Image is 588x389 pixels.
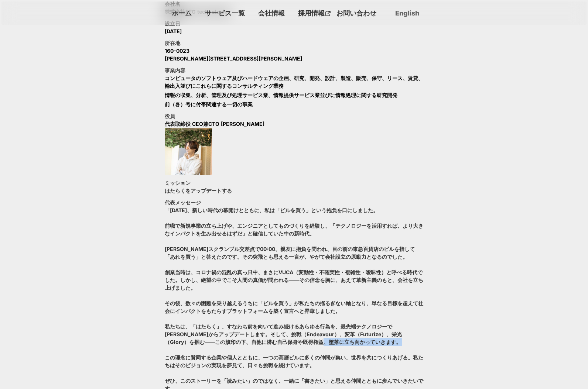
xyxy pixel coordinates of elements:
p: [DATE] [165,27,182,35]
h3: 役員 [165,112,175,120]
h3: 事業内容 [165,66,185,74]
h3: 所在地 [165,39,180,47]
a: サービス一覧 [202,7,248,19]
p: 採用情報 [295,7,325,19]
p: 代表取締役 CEO兼CTO [PERSON_NAME] [165,120,264,128]
h3: 代表メッセージ [165,199,201,206]
p: 160-0023 [PERSON_NAME][STREET_ADDRESS][PERSON_NAME] [165,47,302,62]
h3: ミッション [165,179,191,187]
a: 会社情報 [255,7,288,19]
a: 採用情報 [295,7,334,19]
a: English [395,8,419,18]
li: コンピュータのソフトウェア及びハードウェアの企画、研究、開発、設計、製造、販売、保守、リース、賃貸、輸出入並びにこれらに関するコンサルティング業務 [165,74,423,90]
li: 情報の収集、分析、管理及び処理サービス業、情報提供サービス業並びに情報処理に関する研究開発 [165,91,397,99]
a: お問い合わせ [334,7,379,19]
li: 前（各）号に付帯関連する一切の事業 [165,100,253,108]
p: はたらくをアップデートする [165,187,232,194]
a: ホーム [169,7,195,19]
